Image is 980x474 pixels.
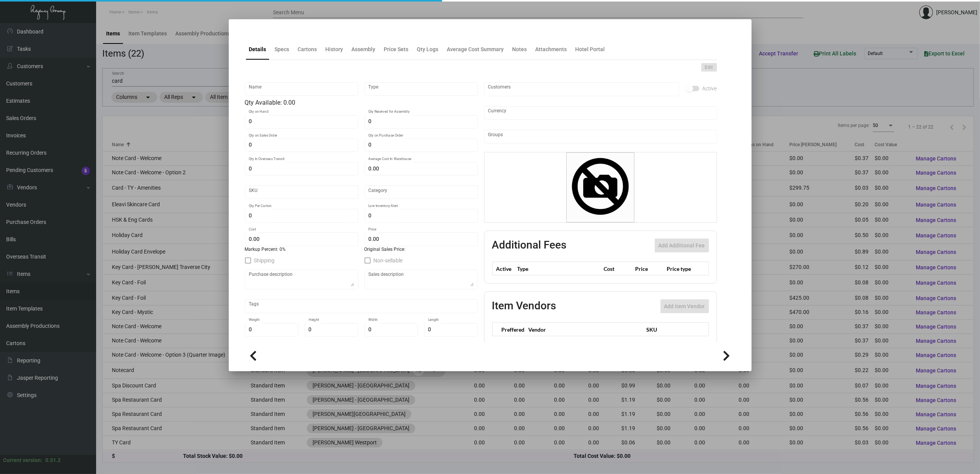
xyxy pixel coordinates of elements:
div: Details [249,45,266,53]
button: Add item Vendor [661,299,709,313]
input: Add new.. [488,134,713,140]
div: Current version: [3,456,42,464]
th: Vendor [525,323,643,336]
input: Add new.. [488,86,675,92]
th: Type [516,262,602,275]
div: Cartons [298,45,317,53]
div: 0.51.2 [45,456,61,464]
span: Shipping [254,256,275,265]
button: Edit [701,63,717,72]
th: Price [633,262,665,275]
span: Non-sellable [374,256,403,265]
span: Edit [705,64,713,71]
div: Attachments [536,45,567,53]
span: Active [702,84,717,93]
button: Add Additional Fee [655,239,709,252]
div: History [326,45,343,53]
th: Cost [602,262,633,275]
th: Preffered [492,323,525,336]
div: Specs [275,45,290,53]
span: Add Additional Fee [659,242,705,249]
th: Price type [665,262,699,275]
div: Qty Logs [417,45,439,53]
h2: Item Vendors [492,299,556,313]
span: Add item Vendor [664,303,705,309]
div: Qty Available: 0.00 [245,98,478,107]
h2: Additional Fees [492,239,567,252]
div: Hotel Portal [576,45,605,53]
div: Price Sets [384,45,409,53]
div: Notes [512,45,527,53]
th: Active [492,262,516,275]
div: Assembly [352,45,376,53]
div: Average Cost Summary [447,45,504,53]
th: SKU [643,323,709,336]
